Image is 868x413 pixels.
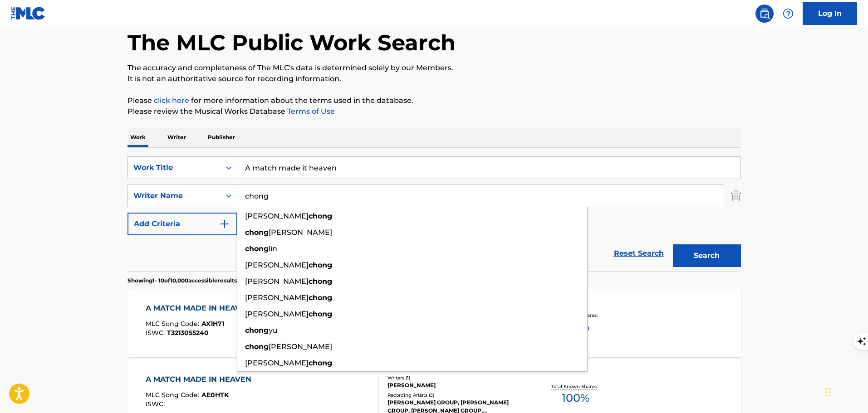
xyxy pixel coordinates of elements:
span: MLC Song Code : [146,320,201,328]
span: AE0HTK [201,391,229,399]
p: Please review the Musical Works Database [128,106,741,117]
span: [PERSON_NAME] [245,261,309,269]
strong: chong [309,277,332,286]
strong: chong [309,310,332,318]
button: Add Criteria [128,213,237,235]
a: Public Search [755,5,774,23]
div: Recording Artists ( 5 ) [387,392,525,398]
strong: chong [309,293,332,302]
p: Please for more information about the terms used in the database. [128,95,741,106]
strong: chong [309,261,332,269]
a: Log In [803,2,857,25]
strong: chong [309,212,332,220]
span: yu [269,326,278,335]
span: [PERSON_NAME] [245,310,309,318]
button: Search [673,244,741,267]
span: T3213055240 [167,329,209,337]
span: [PERSON_NAME] [269,228,332,237]
span: [PERSON_NAME] [245,359,309,367]
strong: chong [245,228,269,237]
span: ISWC : [146,329,167,337]
div: Writer Name [133,190,215,201]
img: help [783,8,794,19]
span: 100 % [562,390,589,406]
p: Total Known Shares: [551,383,600,390]
iframe: Chat Widget [823,369,868,413]
img: 9d2ae6d4665cec9f34b9.svg [219,219,230,229]
strong: chong [245,244,269,253]
span: [PERSON_NAME] [245,293,309,302]
div: Writers ( 1 ) [387,374,525,381]
span: ISWC : [146,400,167,408]
span: [PERSON_NAME] [245,212,309,220]
span: MLC Song Code : [146,391,201,399]
img: Delete Criterion [731,185,741,207]
h1: The MLC Public Work Search [128,29,456,56]
strong: chong [245,342,269,351]
form: Search Form [128,156,741,272]
div: [PERSON_NAME] [387,381,525,389]
span: AX1H71 [201,320,224,328]
span: [PERSON_NAME] [245,277,309,286]
p: Writer [165,128,189,147]
a: Terms of Use [285,107,335,116]
img: MLC Logo [11,7,46,20]
div: Help [779,5,797,23]
p: Publisher [205,128,238,147]
strong: chong [309,359,332,367]
strong: chong [245,326,269,335]
div: Drag [825,379,831,406]
a: Reset Search [609,243,668,263]
span: [PERSON_NAME] [269,342,332,351]
a: click here [154,96,189,105]
span: lin [269,244,277,253]
div: Work Title [133,162,215,173]
a: A MATCH MADE IN HEAVENMLC Song Code:AX1H71ISWC:T3213055240Writers (1)[PERSON_NAME] [PERSON_NAME]R... [128,289,741,357]
p: Showing 1 - 10 of 10,000 accessible results (Total 2,047,468 ) [128,277,282,285]
p: It is not an authoritative source for recording information. [128,73,741,84]
p: The accuracy and completeness of The MLC's data is determined solely by our Members. [128,63,741,73]
div: A MATCH MADE IN HEAVEN [146,374,256,385]
p: Work [128,128,148,147]
div: A MATCH MADE IN HEAVEN [146,303,256,314]
img: search [759,8,770,19]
